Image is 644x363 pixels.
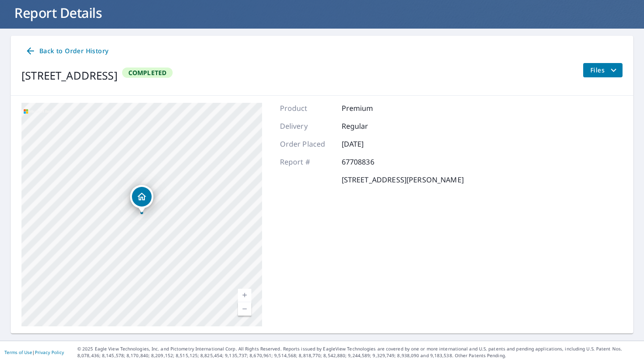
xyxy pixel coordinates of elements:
span: Back to Order History [25,46,108,57]
a: Terms of Use [4,349,32,355]
a: Privacy Policy [35,349,64,355]
p: © 2025 Eagle View Technologies, Inc. and Pictometry International Corp. All Rights Reserved. Repo... [77,346,640,359]
span: Completed [123,68,172,77]
h1: Report Details [11,4,633,22]
p: Product [280,103,334,114]
p: Regular [342,121,395,131]
p: | [4,350,64,355]
p: Order Placed [280,139,334,149]
a: Current Level 17, Zoom Out [238,302,251,316]
p: 67708836 [342,156,395,167]
p: Premium [342,103,395,114]
p: [DATE] [342,139,395,149]
a: Back to Order History [21,43,112,59]
p: Delivery [280,121,334,131]
p: Report # [280,156,334,167]
a: Current Level 17, Zoom In [238,289,251,302]
button: filesDropdownBtn-67708836 [583,63,623,77]
div: [STREET_ADDRESS] [21,68,118,84]
span: Files [590,65,619,76]
p: [STREET_ADDRESS][PERSON_NAME] [342,174,464,185]
div: Dropped pin, building 1, Residential property, 7002 Brookville Rd Chevy Chase, MD 20815 [130,185,153,213]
